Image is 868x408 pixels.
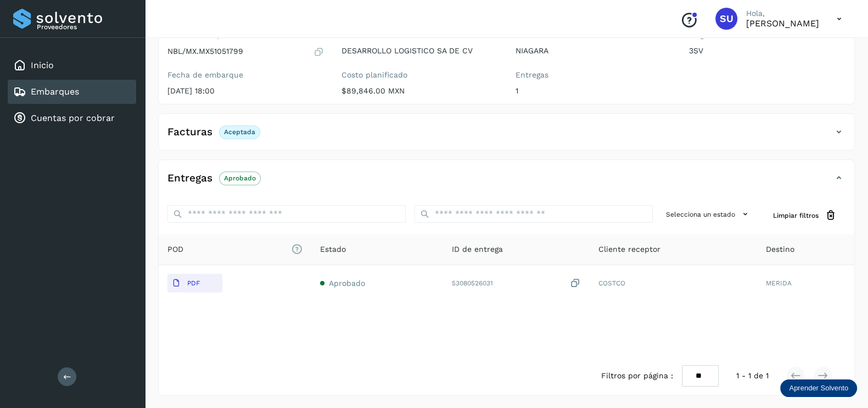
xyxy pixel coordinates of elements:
span: Filtros por página : [601,370,673,382]
span: POD [167,244,303,255]
span: Limpiar filtros [773,211,819,220]
div: Aprender Solvento [780,379,857,397]
div: Inicio [8,53,136,78]
span: 1 - 1 de 1 [736,370,769,382]
p: $89,846.00 MXN [341,86,498,96]
p: Proveedores [37,23,132,31]
span: Aprobado [329,279,365,288]
div: Embarques [8,80,136,104]
a: Cuentas por cobrar [31,113,115,123]
div: EntregasAprobado [159,169,854,196]
p: 3SV [689,46,845,56]
p: PDF [187,279,200,287]
p: NIAGARA [516,46,672,56]
p: NBL/MX.MX51051799 [167,47,243,56]
p: DESARROLLO LOGISTICO SA DE CV [341,46,498,56]
td: MERIDA [757,265,854,301]
h4: Entregas [167,172,212,185]
label: Fecha de embarque [167,70,324,80]
p: [DATE] 18:00 [167,86,324,96]
a: Inicio [31,60,54,70]
p: Aceptada [224,128,255,136]
td: COSTCO [590,265,757,301]
span: Destino [766,244,794,255]
button: PDF [167,274,222,293]
p: Hola, [746,9,819,18]
div: Cuentas por cobrar [8,106,136,130]
p: Aprender Solvento [789,384,848,393]
label: Costo planificado [341,70,498,80]
div: 53080526031 [452,278,581,289]
div: FacturasAceptada [159,123,854,150]
a: Embarques [31,86,79,97]
span: ID de entrega [452,244,503,255]
h4: Facturas [167,126,212,139]
p: Aprobado [224,174,256,182]
span: Cliente receptor [598,244,660,255]
p: Sayra Ugalde [746,18,819,29]
p: 1 [516,86,672,96]
button: Limpiar filtros [764,205,845,225]
button: Selecciona un estado [662,205,755,223]
label: Entregas [516,70,672,80]
span: Estado [320,244,346,255]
